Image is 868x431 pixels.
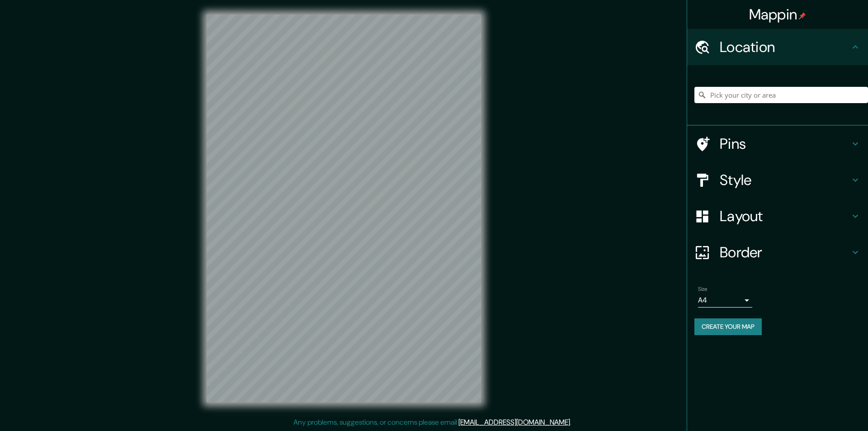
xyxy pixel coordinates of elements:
[573,417,575,428] div: .
[458,417,570,427] a: [EMAIL_ADDRESS][DOMAIN_NAME]
[571,417,573,428] div: .
[720,243,850,261] h4: Border
[687,126,868,162] div: Pins
[720,38,850,56] h4: Location
[687,29,868,65] div: Location
[698,285,708,293] label: Size
[799,12,806,19] img: pin-icon.png
[207,14,481,403] canvas: Map
[687,198,868,234] div: Layout
[749,5,807,24] h4: Mappin
[698,293,752,308] div: A4
[720,207,850,225] h4: Layout
[694,87,868,103] input: Pick your city or area
[293,417,571,428] p: Any problems, suggestions, or concerns please email .
[694,318,762,335] button: Create your map
[687,162,868,198] div: Style
[687,234,868,270] div: Border
[720,135,850,153] h4: Pins
[720,171,850,189] h4: Style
